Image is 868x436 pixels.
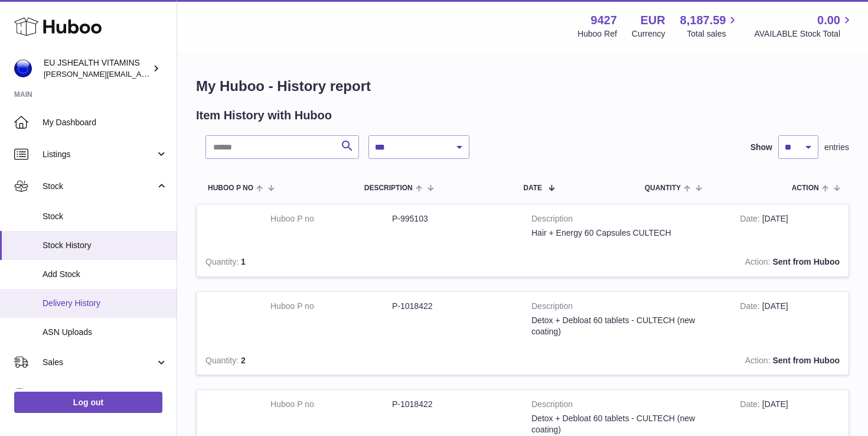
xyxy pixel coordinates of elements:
[640,12,665,28] strong: EUR
[392,399,514,410] dd: P-1018422
[740,399,762,412] strong: Date
[523,292,731,346] td: Detox + Debloat 60 tablets - CULTECH (new coating)
[43,211,168,222] span: Stock
[208,184,253,192] span: Huboo P no
[680,12,740,40] a: 8,187.59 Total sales
[14,60,32,77] img: laura@jessicasepel.com
[754,12,854,40] a: 0.00 AVAILABLE Stock Total
[731,292,849,346] td: [DATE]
[270,213,392,224] dt: Huboo P no
[740,214,762,226] strong: Date
[205,257,241,269] strong: Quantity
[632,28,665,40] div: Currency
[645,184,681,192] span: Quantity
[43,357,155,368] span: Sales
[523,184,542,192] span: Date
[590,12,617,28] strong: 9427
[43,117,168,128] span: My Dashboard
[197,248,314,276] td: 1
[740,301,762,314] strong: Date
[754,28,854,40] span: AVAILABLE Stock Total
[687,28,739,40] span: Total sales
[680,12,726,28] span: 8,187.59
[824,142,849,153] span: entries
[577,28,617,40] div: Huboo Ref
[745,257,773,269] strong: Action
[270,301,392,312] dt: Huboo P no
[531,301,722,315] strong: Description
[772,257,840,266] strong: Sent from Huboo
[196,77,849,96] h1: My Huboo - History report
[44,69,237,79] span: [PERSON_NAME][EMAIL_ADDRESS][DOMAIN_NAME]
[43,181,155,192] span: Stock
[817,12,840,28] span: 0.00
[745,356,773,368] strong: Action
[731,204,849,248] td: [DATE]
[197,346,314,375] td: 2
[531,399,722,413] strong: Description
[270,399,392,410] dt: Huboo P no
[750,142,772,153] label: Show
[772,356,840,365] strong: Sent from Huboo
[43,149,155,160] span: Listings
[523,204,731,248] td: Hair + Energy 60 Capsules CULTECH
[364,184,413,192] span: Description
[43,240,168,251] span: Stock History
[392,213,514,224] dd: P-995103
[196,108,332,123] h2: Item History with Huboo
[205,356,241,368] strong: Quantity
[43,298,168,309] span: Delivery History
[531,213,722,227] strong: Description
[43,327,168,338] span: ASN Uploads
[44,57,150,80] div: EU JSHEALTH VITAMINS
[792,184,819,192] span: Action
[14,392,162,413] a: Log out
[43,269,168,280] span: Add Stock
[392,301,514,312] dd: P-1018422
